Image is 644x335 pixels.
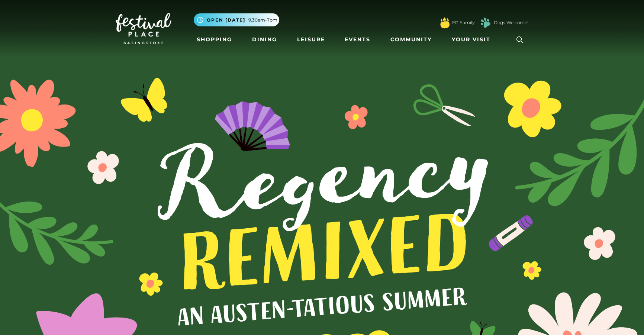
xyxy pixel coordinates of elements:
[194,33,235,46] a: Shopping
[294,33,328,46] a: Leisure
[452,36,490,44] span: Your Visit
[342,33,373,46] a: Events
[194,13,279,26] button: Open [DATE] 9.30am-7pm
[452,19,474,26] a: FP Family
[249,33,280,46] a: Dining
[449,33,497,46] a: Your Visit
[248,17,277,23] span: 9.30am-7pm
[494,19,528,26] a: Dogs Welcome!
[116,13,171,44] img: Festival Place Logo
[387,33,435,46] a: Community
[207,17,245,23] span: Open [DATE]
